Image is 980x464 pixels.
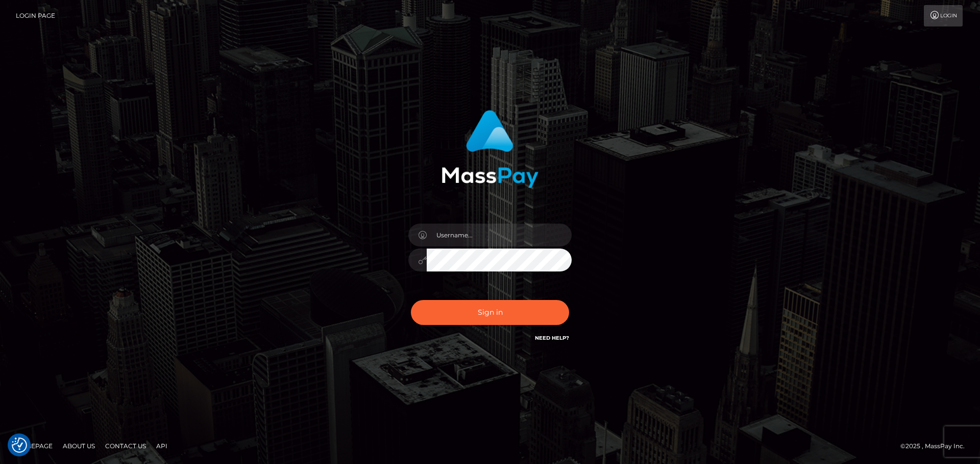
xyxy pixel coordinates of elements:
[11,438,57,454] a: Homepage
[152,438,171,454] a: API
[101,438,150,454] a: Contact Us
[59,438,99,454] a: About Us
[427,224,572,247] input: Username...
[16,5,55,26] a: Login Page
[442,110,538,188] img: MassPay Login
[12,438,27,453] img: Revisit consent button
[411,300,569,325] button: Sign in
[535,335,569,341] a: Need Help?
[900,441,972,452] div: © 2025 , MassPay Inc.
[12,438,27,453] button: Consent Preferences
[924,5,963,26] a: Login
